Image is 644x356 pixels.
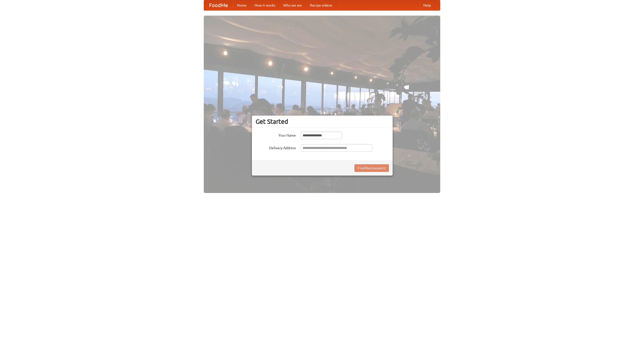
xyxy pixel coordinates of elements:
a: Help [419,0,435,10]
button: Find Restaurants! [354,164,389,172]
label: Your Name [256,132,296,138]
a: Who we are [279,0,306,10]
h3: Get Started [256,118,389,125]
a: FoodMe [204,0,233,10]
label: Delivery Address [256,144,296,150]
a: Recipe videos [306,0,336,10]
a: Home [233,0,251,10]
a: How it works [251,0,279,10]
